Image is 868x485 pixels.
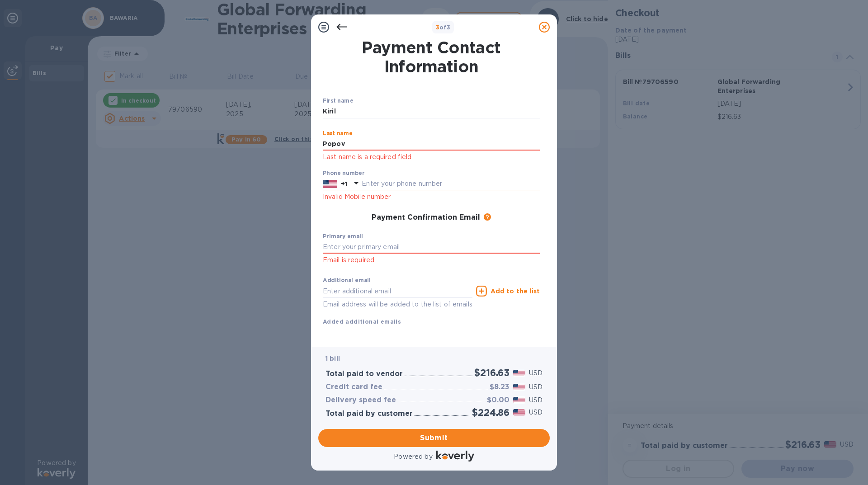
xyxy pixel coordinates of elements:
[323,131,353,136] label: Last name
[323,299,472,310] p: Email address will be added to the list of emails
[323,105,540,118] input: Enter your first name
[318,429,550,447] button: Submit
[490,383,509,391] h3: $8.23
[529,408,542,417] p: USD
[529,396,542,405] p: USD
[513,370,525,376] img: USD
[513,384,525,390] img: USD
[372,213,480,222] h3: Payment Confirmation Email
[325,370,403,378] h3: Total paid to vendor
[394,452,432,461] p: Powered by
[325,355,340,362] b: 1 bill
[323,38,540,76] h1: Payment Contact Information
[323,152,540,162] p: Last name is a required field
[323,234,363,239] label: Primary email
[325,383,382,391] h3: Credit card fee
[436,24,451,31] b: of 3
[529,382,542,392] p: USD
[323,278,371,283] label: Additional email
[323,240,540,254] input: Enter your primary email
[323,192,540,202] p: Invalid Mobile number
[323,284,472,298] input: Enter additional email
[323,179,337,189] img: US
[436,24,439,31] span: 3
[325,410,413,418] h3: Total paid by customer
[513,409,525,415] img: USD
[487,396,509,405] h3: $0.00
[325,433,542,443] span: Submit
[474,367,509,378] h2: $216.63
[341,179,347,188] p: +1
[325,396,396,405] h3: Delivery speed fee
[362,177,540,191] input: Enter your phone number
[323,99,353,104] label: First name
[513,397,525,403] img: USD
[323,170,364,176] label: Phone number
[323,318,401,325] b: Added additional emails
[529,368,542,378] p: USD
[436,451,474,461] img: Logo
[323,255,540,265] p: Email is required
[472,407,509,418] h2: $224.86
[491,287,540,295] u: Add to the list
[323,137,540,151] input: Enter your last name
